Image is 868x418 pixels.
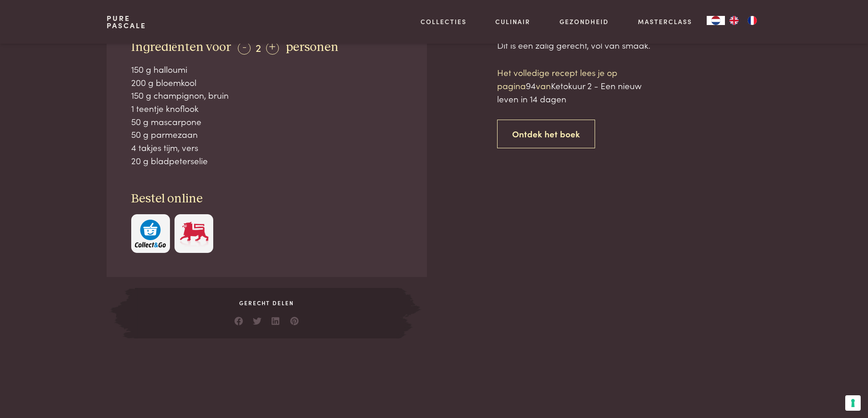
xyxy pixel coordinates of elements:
[107,15,146,29] a: PurePascale
[638,17,692,26] a: Masterclass
[131,191,403,207] h3: Bestel online
[497,66,652,105] p: Het volledige recept lees je op pagina van
[131,141,403,154] div: 4 takjes tijm, vers
[266,42,279,55] div: +
[131,102,403,115] div: 1 teentje knoflook
[238,42,251,55] div: -
[135,220,166,247] img: c308188babc36a3a401bcb5cb7e020f4d5ab42f7cacd8327e500463a43eeb86c.svg
[131,76,403,89] div: 200 g bloemkool
[495,17,530,26] a: Culinair
[845,395,861,411] button: Uw voorkeuren voor toestemming voor trackingtechnologieën
[179,220,210,247] img: Delhaize
[560,17,609,26] a: Gezondheid
[725,16,743,25] a: EN
[743,16,761,25] a: FR
[497,39,761,52] div: Dit is een zalig gerecht, vol van smaak.
[131,89,403,102] div: 150 g champignon, bruin
[135,299,398,307] span: Gerecht delen
[421,17,467,26] a: Collecties
[707,16,725,25] div: Language
[497,79,642,105] span: Ketokuur 2 - Een nieuw leven in 14 dagen
[131,115,403,128] div: 50 g mascarpone
[526,79,536,91] span: 94
[707,16,725,25] a: NL
[131,63,403,76] div: 150 g halloumi
[256,40,261,55] span: 2
[131,128,403,141] div: 50 g parmezaan
[725,16,761,25] ul: Language list
[131,41,231,54] span: Ingrediënten voor
[707,16,761,25] aside: Language selected: Nederlands
[131,154,403,167] div: 20 g bladpeterselie
[497,120,595,148] a: Ontdek het boek
[286,41,339,54] span: personen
